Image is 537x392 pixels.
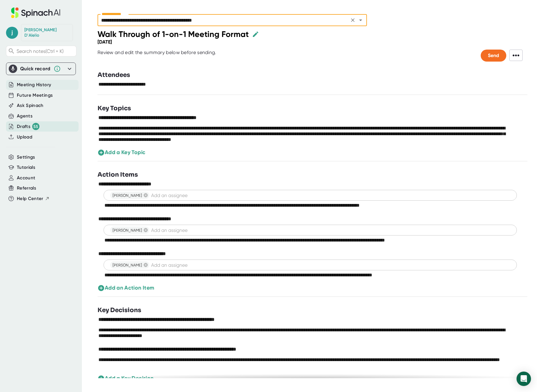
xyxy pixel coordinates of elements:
button: Drafts 55 [17,123,39,130]
span: [PERSON_NAME] [110,193,144,198]
div: Open Intercom Messenger [517,372,531,386]
button: Meeting History [17,81,51,88]
div: [PERSON_NAME] [110,226,149,234]
button: Add an Action Item [98,284,154,292]
div: Walk Through of 1-on-1 Meeting Format [98,29,249,39]
div: Quick record [9,63,73,75]
div: Review and edit the summary below before sending. [98,50,216,62]
button: Tutorials [17,164,35,171]
input: Add an assignee [150,261,511,269]
div: Janel D'Alelio [24,27,70,38]
div: Quick record [20,66,51,72]
span: Send [488,53,499,58]
button: Help Center [17,195,50,202]
input: Add an assignee [150,226,511,234]
button: Add a Key Decision [98,374,154,382]
button: Settings [17,154,35,161]
div: [DATE] [98,39,112,45]
button: Agents [17,113,33,120]
h3: Attendees [98,71,130,80]
div: [PERSON_NAME] [110,261,149,269]
button: Clear [349,16,357,24]
span: Search notes (Ctrl + K) [17,48,64,54]
h3: Key Topics [98,104,131,113]
span: [PERSON_NAME] [110,227,144,233]
button: Open [356,16,365,24]
span: j [6,27,18,39]
button: Referrals [17,185,36,192]
button: Account [17,175,35,181]
span: [PERSON_NAME] [110,262,144,268]
button: Future Meetings [17,92,53,99]
button: Ask Spinach [17,102,44,109]
div: Drafts [17,123,39,130]
h3: Action Items [98,170,138,179]
button: Send [481,50,506,62]
input: Add an assignee [150,191,511,199]
h3: Key Decisions [98,306,141,315]
button: Upload [17,134,32,141]
span: Help Center [17,195,43,202]
div: [PERSON_NAME] [110,192,149,199]
div: 55 [32,123,39,130]
span: ••• [509,50,523,61]
button: Add a Key Topic [98,148,145,156]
